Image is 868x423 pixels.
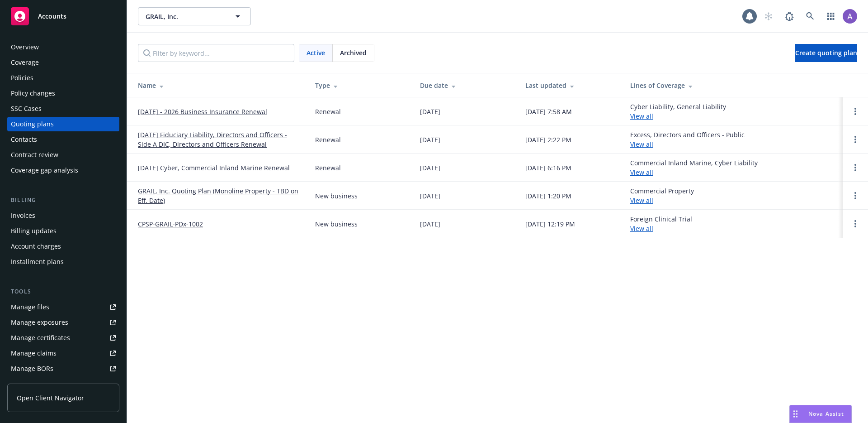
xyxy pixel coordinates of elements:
a: Manage exposures [7,315,119,330]
a: Policy changes [7,86,119,101]
span: Active [307,48,325,58]
a: Invoices [7,208,119,223]
button: Nova Assist [789,405,852,423]
div: SSC Cases [11,101,42,116]
div: Manage BORs [11,361,53,376]
a: Coverage [7,55,119,70]
a: GRAIL, Inc. Quoting Plan (Monoline Property - TBD on Eff. Date) [138,186,301,205]
a: [DATE] Cyber, Commercial Inland Marine Renewal [138,163,290,173]
div: [DATE] 1:20 PM [525,191,571,201]
a: Policies [7,71,119,85]
a: Coverage gap analysis [7,163,119,178]
div: Name [138,81,301,90]
a: Overview [7,40,119,54]
span: Archived [340,48,367,58]
a: Open options [850,106,861,117]
a: Create quoting plan [795,44,857,62]
a: Accounts [7,4,119,29]
div: Billing updates [11,224,57,238]
a: View all [630,112,653,120]
a: SSC Cases [7,101,119,116]
a: Open options [850,162,861,173]
a: Account charges [7,239,119,254]
div: Billing [7,196,119,205]
div: Coverage [11,55,39,70]
div: [DATE] [420,107,440,116]
a: View all [630,196,653,205]
a: Quoting plans [7,117,119,131]
div: Foreign Clinical Trial [630,214,692,233]
a: Contract review [7,148,119,162]
div: Quoting plans [11,117,54,131]
div: Contacts [11,132,37,147]
div: Renewal [315,135,341,144]
a: [DATE] - 2026 Business Insurance Renewal [138,107,267,116]
div: Commercial Inland Marine, Cyber Liability [630,158,758,177]
span: Open Client Navigator [17,393,84,403]
span: Nova Assist [808,410,844,418]
a: Contacts [7,132,119,147]
div: Type [315,81,406,90]
div: Coverage gap analysis [11,163,78,178]
div: Tools [7,287,119,296]
div: Commercial Property [630,186,694,205]
div: [DATE] [420,163,440,173]
a: View all [630,140,653,149]
button: GRAIL, Inc. [138,7,251,25]
div: Renewal [315,107,341,116]
a: Billing updates [7,224,119,238]
div: Policy changes [11,86,55,101]
img: photo [843,9,857,24]
a: Switch app [822,7,840,25]
a: Open options [850,134,861,145]
div: Last updated [525,81,616,90]
a: [DATE] Fiduciary Liability, Directors and Officers - Side A DIC, Directors and Officers Renewal [138,130,301,149]
div: Renewal [315,163,341,173]
div: Overview [11,40,39,54]
a: Open options [850,218,861,229]
div: Lines of Coverage [630,81,835,90]
a: Report a Bug [780,7,798,25]
div: Manage exposures [11,315,68,330]
input: Filter by keyword... [138,44,294,62]
div: Cyber Liability, General Liability [630,102,726,121]
div: Policies [11,71,33,85]
a: Installment plans [7,255,119,269]
div: Excess, Directors and Officers - Public [630,130,745,149]
div: [DATE] 6:16 PM [525,163,571,173]
a: Open options [850,190,861,201]
a: CPSP-GRAIL-PDx-1002 [138,219,203,229]
div: [DATE] [420,191,440,201]
div: Due date [420,81,510,90]
div: New business [315,191,358,201]
div: Manage claims [11,346,57,361]
a: Manage BORs [7,361,119,376]
div: Manage certificates [11,331,70,345]
a: Start snowing [759,7,778,25]
div: [DATE] [420,135,440,144]
div: Account charges [11,239,61,254]
span: GRAIL, Inc. [146,12,224,21]
div: Installment plans [11,255,64,269]
div: Invoices [11,208,35,223]
div: Drag to move [790,405,801,423]
span: Accounts [38,13,66,20]
div: [DATE] [420,219,440,229]
a: Search [801,7,819,25]
a: Manage certificates [7,331,119,345]
a: Manage files [7,300,119,314]
div: Manage files [11,300,49,314]
a: View all [630,168,653,177]
div: Contract review [11,148,58,162]
div: New business [315,219,358,229]
div: [DATE] 7:58 AM [525,107,572,116]
div: [DATE] 2:22 PM [525,135,571,144]
span: Create quoting plan [795,48,857,57]
a: View all [630,224,653,233]
div: [DATE] 12:19 PM [525,219,575,229]
a: Manage claims [7,346,119,361]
